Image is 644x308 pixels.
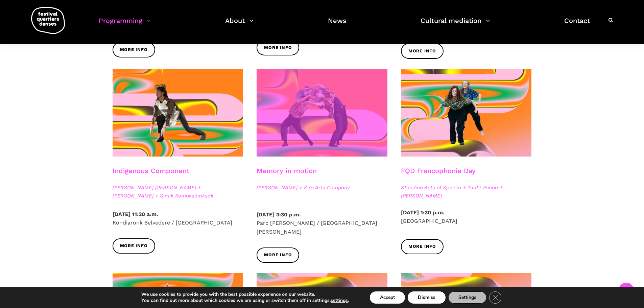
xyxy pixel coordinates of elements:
font: Contact [564,17,590,25]
font: Dismiss [418,294,435,301]
font: [DATE] 3:30 p.m. [257,211,301,218]
font: [GEOGRAPHIC_DATA] [401,218,457,224]
button: Accept [370,291,405,304]
img: logo-fqd-med [31,7,65,34]
a: Indigenous Component [113,167,189,175]
font: Standing Acts of Speech + Taafé Fanga + [PERSON_NAME] [401,185,503,199]
font: [PERSON_NAME] + Kira Arts Company [257,185,350,191]
a: More info [113,238,155,254]
button: Close GDPR Cookie Banner [489,291,501,304]
font: [PERSON_NAME] [PERSON_NAME] + [PERSON_NAME] + Simik Komaksiutiksak [113,185,213,199]
font: Accept [380,294,395,301]
a: More info [401,43,444,58]
font: [DATE] 11:30 a.m. [113,211,158,217]
font: . [348,297,349,304]
font: Parc [PERSON_NAME] / [GEOGRAPHIC_DATA][PERSON_NAME] [257,220,377,235]
a: Cultural mediation [421,15,490,35]
font: Cultural mediation [421,17,481,25]
font: We use cookies to provide you with the best possible experience on our website. [141,291,315,298]
font: settings [331,297,348,304]
a: Programming [99,15,151,35]
font: [DATE] 1:30 p.m. [401,209,445,216]
a: More info [257,247,299,263]
font: More info [120,47,148,52]
a: FQD Francophonie Day [401,167,476,175]
a: More info [401,239,444,254]
a: More info [113,42,155,57]
font: More info [408,244,436,249]
font: More info [264,252,292,257]
button: Settings [448,291,486,304]
a: News [328,15,347,35]
font: News [328,17,347,25]
button: settings [331,298,348,304]
font: More info [408,48,436,53]
font: Kondiaronk Belvedere / [GEOGRAPHIC_DATA] [113,219,232,226]
font: About [225,17,245,25]
button: Dismiss [408,291,446,304]
font: Programming [99,17,142,25]
font: You can find out more about which cookies we are using or switch them off in settings. [141,297,331,304]
font: More info [120,243,148,248]
a: Memory in motion [257,167,317,175]
a: About [225,15,254,35]
a: Contact [564,15,590,35]
font: More info [264,45,292,50]
font: Settings [458,294,476,301]
a: More info [257,40,299,55]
